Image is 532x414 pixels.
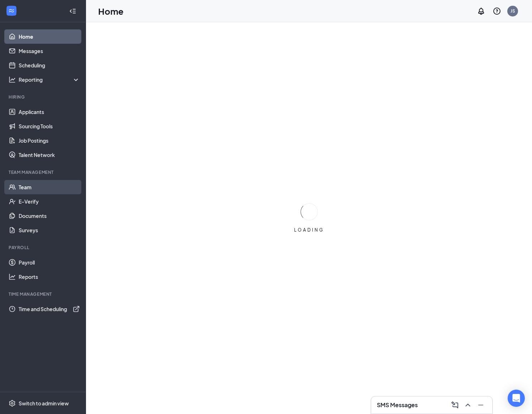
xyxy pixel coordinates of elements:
a: Documents [19,209,80,223]
svg: Collapse [69,8,76,15]
a: Reports [19,270,80,284]
div: Switch to admin view [19,400,69,407]
a: E-Verify [19,194,80,209]
svg: Settings [9,400,16,407]
h3: SMS Messages [377,401,418,409]
svg: Analysis [9,76,16,83]
a: Talent Network [19,148,80,162]
a: Payroll [19,255,80,270]
button: Minimize [475,399,487,411]
div: Open Intercom Messenger [508,390,525,407]
a: Team [19,180,80,194]
svg: Minimize [476,401,485,409]
a: Job Postings [19,133,80,148]
button: ChevronUp [462,399,474,411]
a: Sourcing Tools [19,119,80,133]
a: Home [19,29,80,44]
svg: ComposeMessage [451,401,459,409]
a: Time and SchedulingExternalLink [19,302,80,316]
a: Surveys [19,223,80,237]
div: LOADING [291,227,327,233]
svg: WorkstreamLogo [8,7,15,14]
a: Scheduling [19,58,80,72]
div: Reporting [19,76,80,83]
div: JS [511,8,515,14]
div: Payroll [9,244,78,251]
div: Hiring [9,94,78,100]
svg: QuestionInfo [493,7,501,15]
div: TIME MANAGEMENT [9,291,78,297]
svg: ChevronUp [464,401,472,409]
svg: Notifications [477,7,485,15]
button: ComposeMessage [449,399,461,411]
div: Team Management [9,169,78,175]
h1: Home [98,5,124,17]
a: Applicants [19,105,80,119]
a: Messages [19,44,80,58]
